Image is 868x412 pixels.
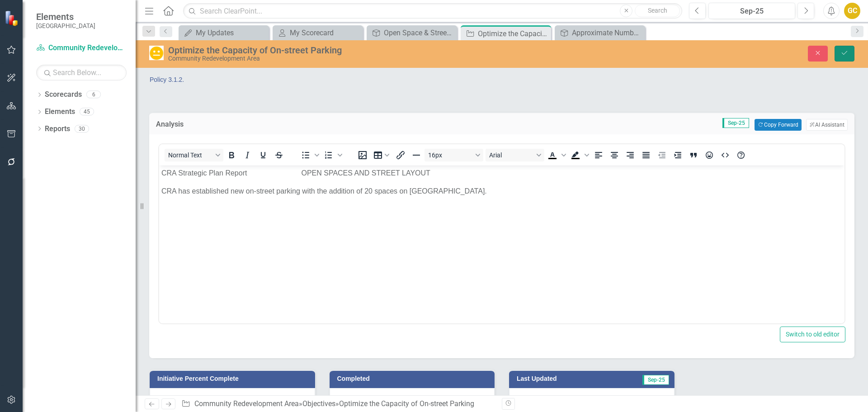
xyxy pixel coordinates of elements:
span: 16px [428,152,472,159]
button: Increase indent [670,149,685,161]
div: Approximate Number of Dwelling Units/Affordable Housing [572,27,643,38]
button: Copy Forward [755,119,801,131]
button: Emojis [702,149,717,161]
button: Font Arial [486,149,544,161]
h3: Analysis [156,120,281,128]
img: ClearPoint Strategy [4,9,21,27]
div: Numbered list [321,149,344,161]
span: Sep-25 [642,375,669,385]
button: Insert image [355,149,370,161]
a: Open Space & Street Layout [369,27,455,38]
span: Search [648,7,667,14]
span: Sep-25 [722,118,749,128]
h3: Completed [337,375,491,382]
button: Sep-25 [708,3,795,19]
button: Decrease indent [654,149,670,161]
a: Approximate Number of Dwelling Units/Affordable Housing [557,27,643,38]
p: 30 [159,395,306,404]
div: Optimize the Capacity of On-street Parking [168,45,545,55]
div: Community Redevelopment Area [168,55,545,62]
span: Arial [489,152,533,159]
div: 6 [86,91,101,99]
h3: Last Updated [517,375,608,382]
a: Objectives [302,399,335,408]
a: Community Redevelopment Area [194,399,299,408]
p: Policy 3.1.2. [150,75,495,84]
a: My Updates [181,27,267,38]
button: Justify [638,149,654,161]
button: Strikethrough [271,149,287,161]
button: Bold [224,149,239,161]
button: Horizontal line [409,149,424,161]
button: Align left [591,149,606,161]
div: » » [181,399,495,409]
div: Background color Black [568,149,590,161]
button: Help [733,149,749,161]
div: 30 [75,125,89,133]
div: Sep-25 [712,6,792,17]
button: Italic [240,149,255,161]
div: Bullet list [298,149,321,161]
small: [GEOGRAPHIC_DATA] [36,22,95,29]
button: GC [844,3,860,19]
h3: Initiative Percent Complete [157,375,311,382]
button: Align center [607,149,622,161]
button: Underline [255,149,271,161]
a: Elements [45,107,75,117]
input: Search Below... [36,65,127,81]
button: AI Assistant [806,119,848,131]
iframe: Rich Text Area [159,166,844,323]
a: Reports [45,124,70,134]
button: Search [635,5,680,17]
img: In Progress [149,46,164,60]
button: Block Normal Text [165,149,223,161]
button: Font size 16px [425,149,483,161]
a: Community Redevelopment Area [36,43,127,53]
div: My Scorecard [290,27,361,38]
div: Optimize the Capacity of On-street Parking [339,399,474,408]
button: Insert/edit link [393,149,408,161]
button: Blockquote [686,149,701,161]
button: Switch to old editor [780,327,845,342]
input: Search ClearPoint... [183,3,682,19]
a: Scorecards [45,90,82,100]
a: My Scorecard [275,27,361,38]
div: Open Space & Street Layout [384,27,455,38]
div: Optimize the Capacity of On-street Parking [478,28,549,39]
span: Normal Text [168,152,212,159]
div: 45 [80,108,94,116]
button: Table [371,149,392,161]
div: My Updates [196,27,267,38]
div: Text color Black [545,149,567,161]
button: Align right [623,149,638,161]
button: HTML Editor [717,149,733,161]
span: Elements [36,11,95,22]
